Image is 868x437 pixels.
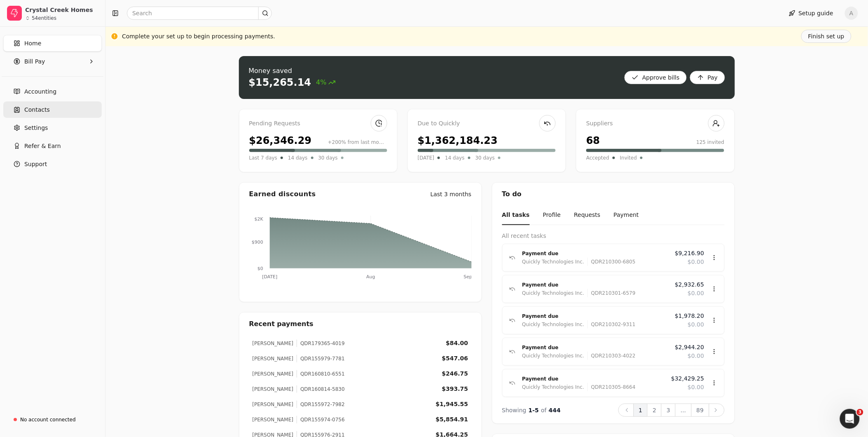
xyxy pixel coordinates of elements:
[253,385,294,393] div: [PERSON_NAME]
[288,154,307,162] span: 14 days
[688,383,704,392] span: $0.00
[782,7,840,20] button: Setup guide
[253,370,294,378] div: [PERSON_NAME]
[522,289,585,297] div: Quickly Technologies Inc.
[463,274,472,280] tspan: Sep
[445,154,464,162] span: 14 days
[418,154,435,162] span: [DATE]
[543,206,561,225] button: Profile
[522,383,585,391] div: Quickly Technologies Inc.
[436,400,468,409] div: $1,945.55
[586,133,600,148] div: 68
[688,258,704,266] span: $0.00
[857,409,863,416] span: 3
[253,340,294,347] div: [PERSON_NAME]
[127,7,272,20] input: Search
[3,53,102,70] button: Bill Pay
[253,355,294,362] div: [PERSON_NAME]
[24,39,41,48] span: Home
[20,416,76,423] div: No account connected
[688,320,704,329] span: $0.00
[24,106,50,114] span: Contacts
[318,154,338,162] span: 30 days
[522,258,585,266] div: Quickly Technologies Inc.
[522,352,585,360] div: Quickly Technologies Inc.
[675,343,704,352] span: $2,944.20
[3,138,102,154] button: Refer & Earn
[614,206,639,225] button: Payment
[442,354,468,363] div: $547.06
[3,83,102,100] a: Accounting
[587,320,636,329] div: QDR210302-9311
[688,289,704,298] span: $0.00
[239,312,482,336] div: Recent payments
[688,352,704,360] span: $0.00
[24,142,61,150] span: Refer & Earn
[3,412,102,427] a: No account connected
[328,139,387,146] div: +200% from last month
[522,375,665,383] div: Payment due
[574,206,600,225] button: Requests
[442,385,468,393] div: $393.75
[840,409,860,429] iframe: Intercom live chat
[587,289,636,297] div: QDR210301-6579
[249,119,387,128] div: Pending Requests
[442,369,468,378] div: $246.75
[502,206,530,225] button: All tasks
[529,407,539,414] span: 1 - 5
[691,404,709,417] button: 89
[297,416,345,423] div: QDR155974-0756
[587,352,636,360] div: QDR210303-4022
[32,16,56,21] div: 54 entities
[690,71,725,84] button: Pay
[549,407,561,414] span: 444
[522,320,585,329] div: Quickly Technologies Inc.
[249,76,311,89] div: $15,265.14
[586,154,609,162] span: Accepted
[249,66,336,76] div: Money saved
[122,32,275,41] div: Complete your set up to begin processing payments.
[845,7,858,20] button: A
[24,57,45,66] span: Bill Pay
[620,154,637,162] span: Invited
[254,216,263,222] tspan: $2K
[262,274,277,280] tspan: [DATE]
[253,416,294,423] div: [PERSON_NAME]
[587,383,636,391] div: QDR210305-8664
[697,139,725,146] div: 125 invited
[249,154,278,162] span: Last 7 days
[430,190,472,199] div: Last 3 months
[675,404,691,417] button: ...
[297,401,345,408] div: QDR155972-7982
[675,249,704,258] span: $9,216.90
[24,124,48,132] span: Settings
[297,385,345,393] div: QDR160814-5830
[661,404,676,417] button: 3
[3,35,102,52] a: Home
[249,189,316,199] div: Earned discounts
[502,407,526,414] span: Showing
[252,240,263,245] tspan: $900
[522,249,669,258] div: Payment due
[587,258,636,266] div: QDR210300-6805
[257,266,263,271] tspan: $0
[3,101,102,118] a: Contacts
[25,6,98,14] div: Crystal Creek Homes
[366,274,375,280] tspan: Aug
[297,370,345,378] div: QDR160810-6551
[297,340,345,347] div: QDR179365-4019
[253,401,294,408] div: [PERSON_NAME]
[249,133,312,148] div: $26,346.29
[541,407,547,414] span: of
[675,312,704,320] span: $1,978.20
[297,355,345,362] div: QDR155979-7781
[492,183,735,206] div: To do
[3,156,102,172] button: Support
[522,343,669,352] div: Payment due
[475,154,495,162] span: 30 days
[502,232,725,240] div: All recent tasks
[436,415,468,424] div: $5,854.91
[522,312,669,320] div: Payment due
[586,119,724,128] div: Suppliers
